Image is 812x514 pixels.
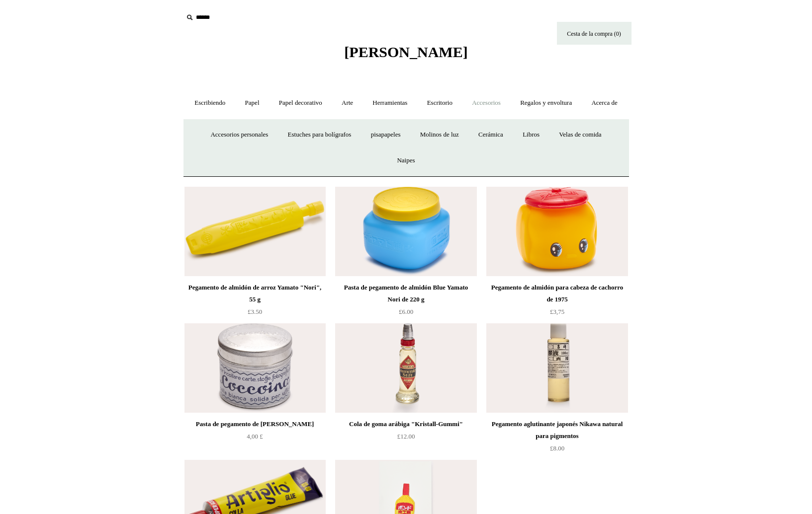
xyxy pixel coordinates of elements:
[270,90,331,116] a: Papel decorativo
[335,187,476,276] img: Pasta de pegamento de almidón Blue Yamato Nori de 220 g
[184,187,326,276] a: Pegamento de almidón de arroz Yamato "Nori", 55 g Pegamento de almidón de arroz Yamato "Nori", 55 g
[418,90,461,116] a: Escritorio
[344,44,467,60] font: [PERSON_NAME]
[486,418,628,459] a: Pegamento aglutinante japonés Nikawa natural para pigmentos £8.00
[194,99,225,106] font: Escribiendo
[491,284,624,303] font: Pegamento de almidón para cabeza de cachorro de 1975
[247,433,263,440] font: 4,00 £
[335,187,476,276] a: Pasta de pegamento de almidón Blue Yamato Nori de 220 g Pasta de pegamento de almidón Blue Yamato...
[420,131,459,138] font: Molinos de luz
[236,90,269,116] a: Papel
[184,323,326,413] img: Pasta de pegamento de almendras Coccoina
[248,308,262,315] font: £3.50
[210,131,268,138] font: Accesorios personales
[362,122,410,148] a: pisapapeles
[478,131,503,138] font: Cerámica
[399,308,413,315] font: £6.00
[463,90,510,116] a: Accesorios
[472,99,501,106] font: Accesorios
[245,99,260,106] font: Papel
[344,52,467,59] a: [PERSON_NAME]
[427,99,452,106] font: Escritorio
[492,420,623,440] font: Pegamento aglutinante japonés Nikawa natural para pigmentos
[591,99,617,106] font: Acerca de
[184,187,326,276] img: Pegamento de almidón de arroz Yamato "Nori", 55 g
[196,420,314,428] font: Pasta de pegamento de [PERSON_NAME]
[550,122,610,148] a: Velas de comida
[201,122,277,148] a: Accesorios personales
[523,131,540,138] font: Libros
[486,282,628,322] a: Pegamento de almidón para cabeza de cachorro de 1975 £3,75
[185,90,234,116] a: Escribiendo
[363,90,416,116] a: Herramientas
[550,308,564,315] font: £3,75
[279,122,361,148] a: Estuches para bolígrafos
[335,282,476,322] a: Pasta de pegamento de almidón Blue Yamato Nori de 220 g £6.00
[559,131,601,138] font: Velas de comida
[344,284,468,303] font: Pasta de pegamento de almidón Blue Yamato Nori de 220 g
[469,122,512,148] a: Cerámica
[335,323,476,413] a: Cola de goma arábiga "Kristall-Gummi" Cola de goma arábiga "Kristall-Gummi"
[188,284,322,303] font: Pegamento de almidón de arroz Yamato "Nori", 55 g
[349,420,463,428] font: Cola de goma arábiga "Kristall-Gummi"
[486,323,628,413] a: Pegamento aglutinante japonés Nikawa natural para pigmentos Pegamento aglutinante japonés Nikawa ...
[411,122,468,148] a: Molinos de luz
[511,90,581,116] a: Regalos y envoltura
[397,156,415,164] font: Naipes
[486,187,628,276] img: Pegamento de almidón para cabeza de cachorro de 1975
[486,323,628,413] img: Pegamento aglutinante japonés Nikawa natural para pigmentos
[514,122,548,148] a: Libros
[371,131,401,138] font: pisapapeles
[342,99,353,106] font: Arte
[279,99,322,106] font: Papel decorativo
[582,90,626,116] a: Acerca de
[335,418,476,459] a: Cola de goma arábiga "Kristall-Gummi" £12.00
[397,433,415,440] font: £12.00
[184,282,326,322] a: Pegamento de almidón de arroz Yamato "Nori", 55 g £3.50
[372,99,407,106] font: Herramientas
[520,99,572,106] font: Regalos y envoltura
[184,418,326,459] a: Pasta de pegamento de [PERSON_NAME] 4,00 £
[388,147,424,174] a: Naipes
[335,323,476,413] img: Cola de goma arábiga "Kristall-Gummi"
[486,187,628,276] a: Pegamento de almidón para cabeza de cachorro de 1975 Pegamento de almidón para cabeza de cachorro...
[288,131,352,138] font: Estuches para bolígrafos
[567,30,621,37] font: Cesta de la compra (0)
[333,90,362,116] a: Arte
[557,22,632,45] a: Cesta de la compra (0)
[550,444,564,452] font: £8.00
[184,323,326,413] a: Pasta de pegamento de almendras Coccoina Pasta de pegamento de almendras Coccoina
